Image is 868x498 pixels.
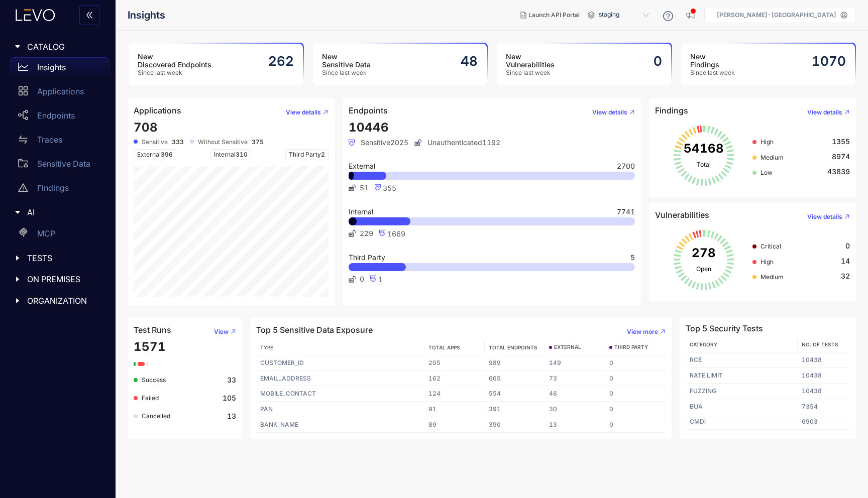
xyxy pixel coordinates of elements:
[627,328,658,335] span: View more
[761,169,773,176] span: Low
[256,417,424,433] td: BANK_NAME
[10,81,110,105] a: Applications
[360,184,369,192] span: 51
[428,344,460,350] span: TOTAL APPS
[256,371,424,387] td: EMAIL_ADDRESS
[349,120,389,135] span: 10446
[37,135,62,144] p: Traces
[619,324,666,340] button: View more
[360,275,364,283] span: 0
[14,43,21,50] span: caret-right
[134,106,181,115] h4: Applications
[37,111,75,120] p: Endpoints
[807,213,842,220] span: View details
[485,386,545,402] td: 554
[27,275,101,284] span: ON PREMISES
[37,229,55,238] p: MCP
[686,368,798,384] td: RATE LIMIT
[485,417,545,433] td: 390
[142,412,170,420] span: Cancelled
[605,417,666,433] td: 0
[654,54,662,69] h2: 0
[18,135,28,145] span: swap
[349,163,375,170] span: External
[256,386,424,402] td: MOBILE_CONTACT
[761,242,781,250] span: Critical
[605,402,666,417] td: 0
[655,210,709,219] h4: Vulnerabilities
[512,7,588,23] button: Launch API Portal
[592,109,627,116] span: View details
[256,355,424,371] td: CUSTOMER_ID
[14,209,21,216] span: caret-right
[690,53,735,69] h3: New Findings
[27,296,101,305] span: ORGANIZATION
[10,178,110,202] a: Findings
[6,36,110,57] div: CATALOG
[27,42,101,51] span: CATALOG
[322,69,371,76] span: Since last week
[827,168,850,176] span: 43839
[545,417,605,433] td: 13
[134,339,166,354] span: 1571
[832,138,850,146] span: 1355
[27,254,101,263] span: TESTS
[690,341,717,347] span: Category
[260,344,273,350] span: TYPE
[690,69,735,76] span: Since last week
[686,384,798,399] td: FUZZING
[614,344,648,350] span: THIRD PARTY
[424,371,485,387] td: 162
[138,69,211,76] span: Since last week
[686,324,763,333] h4: Top 5 Security Tests
[841,272,850,280] span: 32
[79,5,99,25] button: double-left
[134,325,171,334] h4: Test Runs
[545,402,605,417] td: 30
[256,402,424,417] td: PAN
[485,371,545,387] td: 665
[14,297,21,304] span: caret-right
[832,153,850,161] span: 8974
[630,254,635,261] span: 5
[142,139,168,146] span: Sensitive
[278,104,329,120] button: View details
[10,105,110,130] a: Endpoints
[424,402,485,417] td: 91
[10,57,110,81] a: Insights
[387,229,405,238] span: 1669
[85,11,93,20] span: double-left
[506,69,555,76] span: Since last week
[227,376,236,384] b: 33
[686,399,798,415] td: BUA
[424,417,485,433] td: 89
[485,402,545,417] td: 391
[798,368,850,384] td: 10438
[545,386,605,402] td: 46
[18,183,28,193] span: warning
[223,394,236,402] b: 105
[655,106,688,115] h4: Findings
[14,276,21,283] span: caret-right
[321,151,325,158] span: 2
[198,139,248,146] span: Without Sensitive
[798,414,850,430] td: 6903
[10,154,110,178] a: Sensitive Data
[545,371,605,387] td: 73
[37,63,66,72] p: Insights
[206,324,236,340] button: View
[210,149,251,160] span: Internal
[617,208,635,215] span: 7741
[6,247,110,269] div: TESTS
[134,149,176,160] span: External
[584,104,635,120] button: View details
[761,258,774,266] span: High
[285,149,329,160] span: Third Party
[256,325,373,334] h4: Top 5 Sensitive Data Exposure
[252,139,264,146] b: 375
[686,414,798,430] td: CMDi
[349,139,408,147] span: Sensitive 2025
[424,355,485,371] td: 205
[37,87,84,96] p: Applications
[798,352,850,368] td: 10438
